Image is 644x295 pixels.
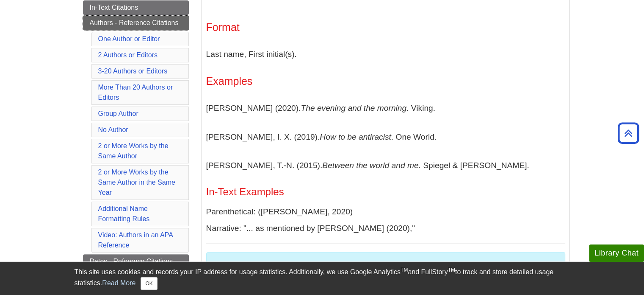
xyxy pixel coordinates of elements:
a: One Author or Editor [98,35,160,42]
h3: Examples [206,75,565,87]
i: Between the world and me [322,161,418,170]
a: No Author [98,126,128,133]
button: Library Chat [589,244,644,262]
p: [PERSON_NAME], I. X. (2019). . One World. [206,125,565,149]
p: [PERSON_NAME] (2020). . Viking. [206,96,565,121]
p: Last name, First initial(s). [206,42,565,67]
a: Read More [102,279,135,287]
sup: TM [448,267,455,273]
h3: Format [206,21,565,34]
a: More Than 20 Authors or Editors [98,84,173,101]
button: Close [141,277,157,290]
p: Narrative: "... as mentioned by [PERSON_NAME] (2020)," [206,222,565,235]
div: This site uses cookies and records your IP address for usage statistics. Additionally, we use Goo... [75,267,570,290]
i: The evening and the morning [301,104,406,112]
a: Back to Top [615,127,642,139]
p: Parenthetical: ([PERSON_NAME], 2020) [206,206,565,218]
a: Group Author [98,110,138,117]
a: 2 or More Works by the Same Author [98,142,169,160]
a: 2 or More Works by the Same Author in the Same Year [98,169,175,196]
a: In-Text Citations [83,0,189,15]
p: [PERSON_NAME], T.-N. (2015). . Spiegel & [PERSON_NAME]. [206,153,565,178]
i: How to be antiracist [320,132,391,141]
a: Authors - Reference Citations [83,16,189,30]
a: Additional Name Formatting Rules [98,205,150,222]
a: Dates - Reference Citations [83,254,189,269]
a: Video: Authors in an APA Reference [98,231,173,249]
a: 2 Authors or Editors [98,51,158,59]
sup: TM [401,267,408,273]
h4: In-Text Examples [206,186,565,197]
a: 3-20 Authors or Editors [98,67,168,75]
